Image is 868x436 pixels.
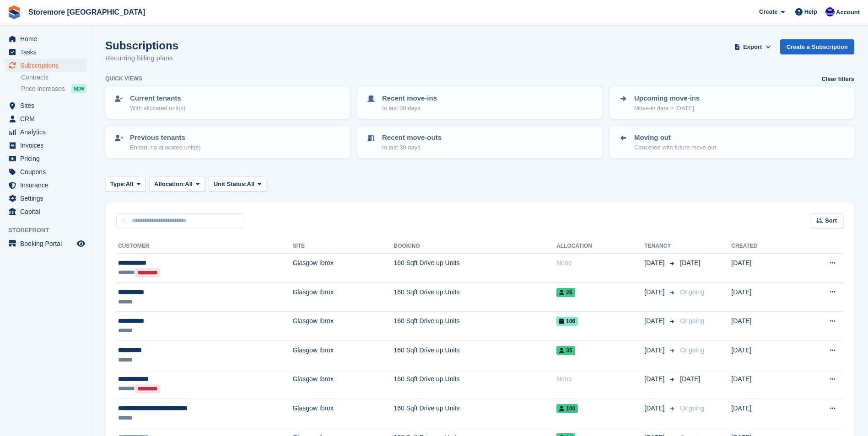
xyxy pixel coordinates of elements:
img: stora-icon-8386f47178a22dfd0bd8f6a31ec36ba5ce8667c1dd55bd0f319d3a0aa187defe.svg [7,5,21,19]
span: [DATE] [644,374,666,384]
td: 160 Sqft Drive up Units [394,399,557,428]
span: Ongoing [680,404,704,412]
span: Allocation: [154,180,185,189]
a: menu [5,32,86,45]
span: Ongoing [680,288,704,296]
span: Capital [20,205,75,218]
img: Angela [825,7,835,16]
a: Create a Subscription [780,39,854,54]
p: Cancelled with future move-out [634,143,716,152]
span: [DATE] [644,258,666,268]
a: Previous tenants Ended, no allocated unit(s) [106,127,349,157]
span: [DATE] [644,316,666,326]
td: Glasgow Ibrox [292,282,394,312]
td: [DATE] [731,399,796,428]
a: menu [5,237,86,250]
span: All [185,180,193,189]
td: [DATE] [731,370,796,399]
span: Account [836,8,860,17]
div: None [556,374,644,384]
a: Upcoming move-ins Move-in date > [DATE] [610,88,853,118]
h1: Subscriptions [105,39,178,52]
a: Price increases NEW [21,84,86,94]
td: Glasgow Ibrox [292,340,394,370]
a: Recent move-outs In last 30 days [358,127,601,157]
span: Unit Status: [214,180,247,189]
span: Settings [20,192,75,205]
th: Allocation [556,239,644,254]
td: [DATE] [731,254,796,283]
td: Glasgow Ibrox [292,370,394,399]
span: Export [743,43,762,52]
span: Booking Portal [20,237,75,250]
p: With allocated unit(s) [130,104,185,113]
p: Upcoming move-ins [634,93,700,104]
td: Glasgow Ibrox [292,312,394,341]
p: Ended, no allocated unit(s) [130,143,201,152]
td: 160 Sqft Drive up Units [394,312,557,341]
td: 160 Sqft Drive up Units [394,370,557,399]
span: 26 [556,288,575,297]
th: Customer [116,239,292,254]
a: menu [5,59,86,72]
a: Moving out Cancelled with future move-out [610,127,853,157]
span: 35 [556,346,575,355]
div: NEW [71,84,86,93]
p: In last 30 days [382,143,442,152]
td: [DATE] [731,312,796,341]
a: menu [5,99,86,112]
a: menu [5,165,86,178]
p: In last 30 days [382,104,437,113]
a: Current tenants With allocated unit(s) [106,88,349,118]
a: menu [5,112,86,125]
th: Site [292,239,394,254]
span: Ongoing [680,317,704,324]
span: Storefront [8,226,91,235]
a: menu [5,192,86,205]
p: Recent move-ins [382,93,437,104]
th: Tenancy [644,239,676,254]
span: Coupons [20,165,75,178]
span: [DATE] [644,346,666,355]
span: [DATE] [680,259,700,266]
span: Invoices [20,139,75,152]
th: Booking [394,239,557,254]
span: Tasks [20,46,75,58]
td: Glasgow Ibrox [292,254,394,283]
span: Pricing [20,152,75,165]
p: Move-in date > [DATE] [634,104,700,113]
span: Sites [20,99,75,112]
button: Allocation: All [149,176,205,191]
span: [DATE] [644,404,666,413]
span: Create [759,7,777,16]
span: Type: [110,180,126,189]
td: [DATE] [731,282,796,312]
span: 100 [556,404,578,413]
td: [DATE] [731,340,796,370]
p: Moving out [634,133,716,143]
td: 160 Sqft Drive up Units [394,282,557,312]
span: Price increases [21,85,65,93]
span: All [247,180,255,189]
button: Unit Status: All [209,176,267,191]
span: Ongoing [680,346,704,354]
a: Contracts [21,73,86,82]
p: Current tenants [130,93,185,104]
button: Export [733,39,773,54]
span: Insurance [20,179,75,191]
a: menu [5,46,86,58]
td: 160 Sqft Drive up Units [394,254,557,283]
a: menu [5,179,86,191]
span: 106 [556,317,578,326]
a: Preview store [75,238,86,249]
span: [DATE] [680,375,700,383]
a: Recent move-ins In last 30 days [358,88,601,118]
button: Type: All [105,176,146,191]
span: CRM [20,112,75,125]
h6: Quick views [105,74,142,83]
a: Clear filters [821,74,854,84]
span: Home [20,32,75,45]
div: None [556,258,644,268]
td: Glasgow Ibrox [292,399,394,428]
a: menu [5,205,86,218]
